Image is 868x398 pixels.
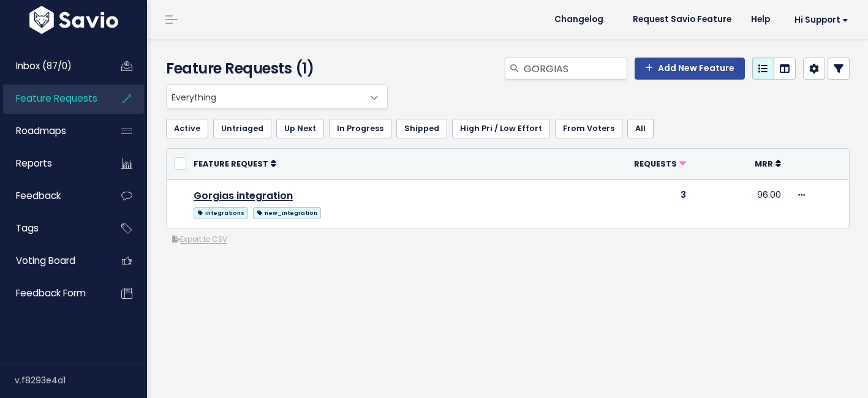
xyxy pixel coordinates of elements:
span: Hi Support [794,15,848,24]
img: logo-white.9d6f32f41409.svg [26,6,121,34]
a: Roadmaps [3,117,102,145]
h4: Feature Requests (1) [166,58,382,80]
a: Gorgias integration [194,189,293,203]
span: Feature Requests [16,92,97,105]
a: Feedback [3,182,102,210]
a: MRR [755,157,781,170]
a: High Pri / Low Effort [452,119,550,138]
span: Everything [166,84,388,109]
span: Voting Board [16,254,75,267]
a: Help [741,10,780,29]
a: From Voters [555,119,622,138]
span: Roadmaps [16,124,66,137]
td: 3 [540,179,693,227]
span: new_integration [253,207,321,219]
span: Feedback form [16,287,86,299]
span: Feature Request [194,159,268,169]
a: new_integration [253,205,321,220]
a: In Progress [329,119,391,138]
span: Inbox (87/0) [16,59,72,72]
a: Hi Support [780,10,858,29]
a: Requests [634,157,686,170]
a: Up Next [276,119,324,138]
span: Requests [634,159,677,169]
a: integrations [194,205,248,220]
a: Export to CSV [172,235,227,244]
div: v.f8293e4a1 [15,364,147,396]
a: Inbox (87/0) [3,52,102,80]
a: All [627,119,654,138]
a: Untriaged [213,119,271,138]
a: Voting Board [3,247,102,275]
a: Request Savio Feature [623,10,741,29]
span: Tags [16,222,39,235]
span: integrations [194,207,248,219]
input: Search features... [523,58,627,80]
a: Feature Requests [3,84,102,113]
span: Feedback [16,189,61,202]
a: Add New Feature [635,58,745,80]
span: Changelog [554,15,603,24]
a: Feature Request [194,157,276,170]
a: Tags [3,214,102,242]
span: Everything [167,85,363,108]
span: Reports [16,157,52,170]
ul: Filter feature requests [166,119,850,138]
a: Active [166,119,208,138]
a: Shipped [396,119,447,138]
span: MRR [755,159,773,169]
td: 96.00 [693,179,788,227]
a: Feedback form [3,279,102,307]
a: Reports [3,149,102,178]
